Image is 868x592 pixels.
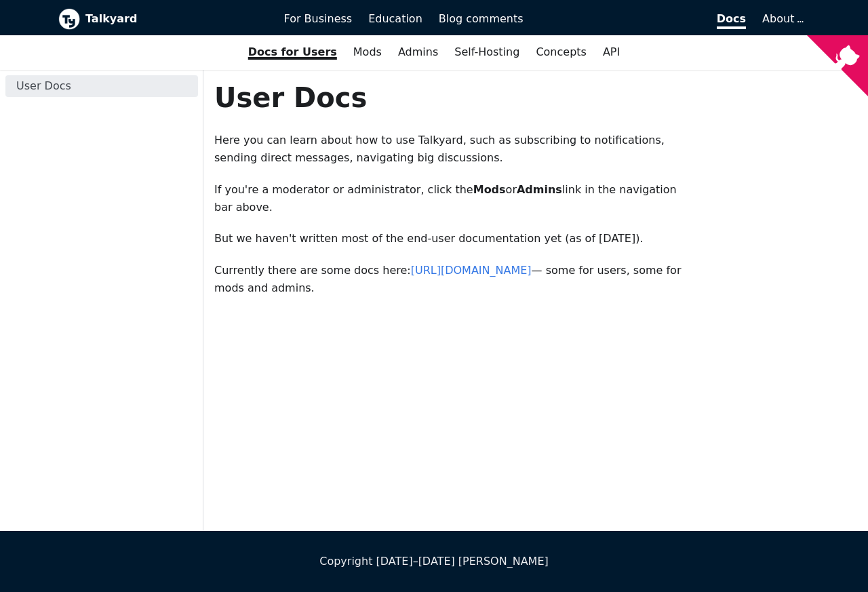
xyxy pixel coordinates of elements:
div: Copyright [DATE]–[DATE] [PERSON_NAME] [58,553,810,570]
p: But we haven't written most of the end-user documentation yet (as of [DATE]). [214,230,691,248]
span: Docs [717,12,746,29]
a: For Business [276,7,361,31]
a: Admins [390,41,446,64]
span: Education [368,12,422,25]
strong: Mods [473,183,506,196]
b: Talkyard [85,10,265,28]
p: Currently there are some docs here: — some for users, some for mods and admins. [214,262,691,298]
a: [URL][DOMAIN_NAME] [411,264,532,277]
a: Mods [345,41,390,64]
a: Talkyard logoTalkyard [58,8,265,30]
a: Self-Hosting [446,41,528,64]
p: Here you can learn about how to use Talkyard, such as subscribing to notifications, sending direc... [214,132,691,167]
a: Education [360,7,431,31]
a: Docs for Users [240,41,345,64]
a: Docs [532,7,755,31]
img: Talkyard logo [58,8,80,30]
strong: Admins [517,183,562,196]
a: Concepts [528,41,595,64]
a: About [762,12,802,25]
h1: User Docs [214,81,691,115]
a: API [595,41,628,64]
p: If you're a moderator or administrator, click the or link in the navigation bar above. [214,181,691,217]
span: For Business [284,12,353,25]
span: Blog comments [439,12,524,25]
a: User Docs [5,75,198,97]
a: Blog comments [431,7,532,31]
